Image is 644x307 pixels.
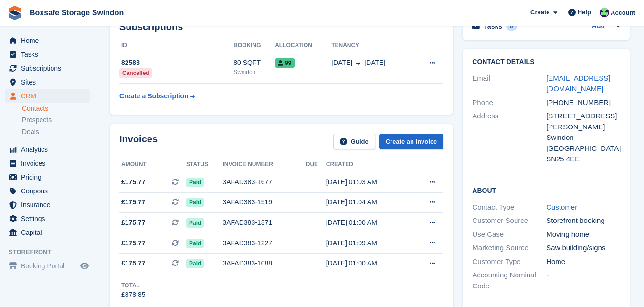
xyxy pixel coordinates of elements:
span: Account [611,8,635,18]
div: [PHONE_NUMBER] [546,97,620,108]
div: 3AFAD383-1227 [222,238,306,248]
div: Create a Subscription [119,91,189,101]
div: Customer Source [472,215,546,226]
span: Tasks [21,48,78,61]
span: Settings [21,212,78,225]
h2: Invoices [119,134,158,149]
a: menu [5,157,90,170]
div: Storefront booking [546,215,620,226]
a: Contacts [22,104,90,113]
span: Paid [186,239,204,248]
div: [DATE] 01:03 AM [326,177,411,187]
div: [DATE] 01:04 AM [326,197,411,207]
th: Tenancy [331,38,413,53]
div: [STREET_ADDRESS][PERSON_NAME] [546,111,620,132]
a: Preview store [79,260,90,272]
span: Storefront [9,247,95,257]
span: [DATE] [364,58,385,68]
th: Booking [233,38,275,53]
th: Invoice number [222,157,306,172]
div: 3AFAD383-1088 [222,258,306,268]
span: Help [578,8,591,17]
span: Paid [186,259,204,268]
span: Booking Portal [21,259,78,273]
a: Boxsafe Storage Swindon [26,5,127,21]
span: £175.77 [121,197,146,207]
th: Created [326,157,411,172]
div: Use Case [472,229,546,240]
img: stora-icon-8386f47178a22dfd0bd8f6a31ec36ba5ce8667c1dd55bd0f319d3a0aa187defe.svg [8,6,22,20]
div: Email [472,73,546,95]
a: menu [5,184,90,198]
a: menu [5,170,90,184]
span: Coupons [21,184,78,198]
div: [GEOGRAPHIC_DATA] [546,143,620,154]
div: £878.85 [121,290,146,300]
div: 82583 [119,58,233,68]
span: Insurance [21,198,78,212]
div: Saw building/signs [546,243,620,254]
a: menu [5,212,90,225]
span: Invoices [21,157,78,170]
h2: Subscriptions [119,21,443,32]
div: Marketing Source [472,243,546,254]
h2: About [472,185,620,195]
a: menu [5,89,90,103]
a: menu [5,75,90,89]
span: 99 [275,58,294,68]
a: Create a Subscription [119,87,195,105]
a: Deals [22,127,90,137]
a: Create an Invoice [379,134,444,149]
div: Home [546,256,620,267]
div: Swindon [233,68,275,76]
span: Capital [21,226,78,239]
div: Customer Type [472,256,546,267]
span: Analytics [21,143,78,156]
h2: Contact Details [472,58,620,66]
a: Customer [546,203,577,211]
a: Prospects [22,115,90,125]
span: £175.77 [121,258,146,268]
span: Subscriptions [21,62,78,75]
a: menu [5,62,90,75]
a: Add [592,21,605,32]
span: Sites [21,75,78,89]
div: [DATE] 01:00 AM [326,258,411,268]
a: [EMAIL_ADDRESS][DOMAIN_NAME] [546,74,610,93]
h2: Tasks [484,22,502,31]
div: 3AFAD383-1371 [222,218,306,228]
div: Cancelled [119,68,152,78]
span: Paid [186,218,204,228]
div: [DATE] 01:09 AM [326,238,411,248]
span: [DATE] [331,58,352,68]
th: ID [119,38,233,53]
div: Address [472,111,546,165]
a: menu [5,226,90,239]
div: Moving home [546,229,620,240]
div: 3AFAD383-1519 [222,197,306,207]
span: Paid [186,178,204,187]
div: Swindon [546,132,620,143]
a: menu [5,48,90,61]
div: 3AFAD383-1677 [222,177,306,187]
div: Total [121,281,146,290]
span: CRM [21,89,78,103]
a: menu [5,198,90,212]
span: £175.77 [121,177,146,187]
div: [DATE] 01:00 AM [326,218,411,228]
span: £175.77 [121,218,146,228]
div: Accounting Nominal Code [472,270,546,291]
div: 0 [506,22,517,31]
span: Create [530,8,549,17]
a: menu [5,259,90,273]
a: menu [5,34,90,47]
img: Kim Virabi [600,8,609,17]
th: Status [186,157,222,172]
div: SN25 4EE [546,154,620,165]
div: 80 SQFT [233,58,275,68]
span: Pricing [21,170,78,184]
div: - [546,270,620,291]
th: Allocation [275,38,331,53]
th: Due [306,157,326,172]
span: £175.77 [121,238,146,248]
